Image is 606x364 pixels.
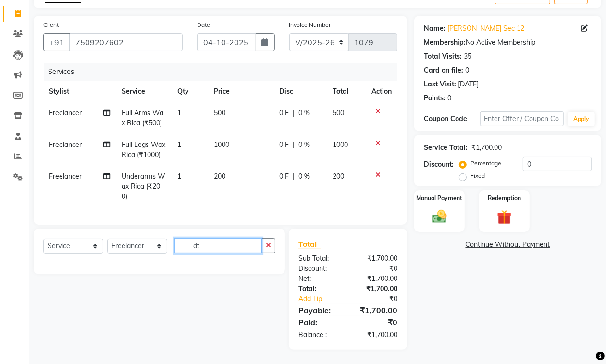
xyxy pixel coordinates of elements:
div: No Active Membership [424,37,592,48]
div: Points: [424,93,445,103]
a: [PERSON_NAME] Sec 12 [447,24,524,34]
div: ₹1,700.00 [348,254,405,264]
div: ₹1,700.00 [471,143,502,153]
a: Add Tip [291,294,358,304]
label: Manual Payment [417,194,463,203]
span: 1 [177,172,181,181]
div: Total Visits: [424,51,462,61]
div: Discount: [291,264,348,274]
th: Price [208,81,273,102]
div: ₹0 [348,264,405,274]
span: Freelancer [49,172,82,181]
div: Payable: [291,304,348,316]
span: 1000 [333,140,348,149]
div: Total: [291,284,348,294]
span: 0 % [298,171,310,182]
span: 500 [333,109,344,117]
label: Percentage [470,159,501,168]
div: Sub Total: [291,254,348,264]
div: ₹0 [348,316,405,328]
div: Membership: [424,37,466,48]
div: Services [44,63,405,81]
span: 200 [333,172,344,181]
div: Net: [291,274,348,284]
th: Stylist [43,81,116,102]
div: Name: [424,24,445,34]
div: 0 [447,93,451,103]
th: Service [116,81,171,102]
label: Invoice Number [289,21,331,29]
span: 0 F [279,171,289,182]
th: Total [327,81,366,102]
span: Freelancer [49,109,82,117]
img: _gift.svg [493,208,516,226]
div: Paid: [291,316,348,328]
div: ₹1,700.00 [348,274,405,284]
span: Underarms Wax Rica (₹200) [122,172,165,201]
div: [DATE] [458,79,479,89]
div: Card on file: [424,65,463,75]
th: Action [366,81,397,102]
div: 0 [465,65,469,75]
span: 1000 [214,140,229,149]
span: Full Legs Wax Rica (₹1000) [122,140,165,159]
th: Disc [273,81,327,102]
span: | [293,140,295,150]
span: Full Arms Wax Rica (₹500) [122,109,163,127]
div: ₹1,700.00 [348,284,405,294]
a: Continue Without Payment [416,240,599,250]
button: +91 [43,33,70,51]
span: | [293,108,295,118]
div: ₹1,700.00 [348,304,405,316]
div: ₹1,700.00 [348,330,405,340]
span: 0 % [298,108,310,118]
div: Service Total: [424,143,468,153]
span: 0 % [298,140,310,150]
label: Client [43,21,59,29]
div: Last Visit: [424,79,456,89]
div: Balance : [291,330,348,340]
th: Qty [172,81,209,102]
input: Enter Offer / Coupon Code [480,111,564,126]
input: Search by Name/Mobile/Email/Code [69,33,183,51]
input: Search or Scan [174,238,262,253]
span: 200 [214,172,225,181]
label: Redemption [488,194,521,203]
div: Coupon Code [424,114,480,124]
span: | [293,171,295,182]
span: 0 F [279,108,289,118]
label: Fixed [470,171,485,180]
div: Discount: [424,159,454,170]
span: 0 F [279,140,289,150]
span: 500 [214,109,225,117]
div: ₹0 [358,294,405,304]
label: Date [197,21,210,29]
div: 35 [464,51,471,61]
span: Freelancer [49,140,82,149]
button: Apply [568,112,595,126]
img: _cash.svg [428,208,451,225]
span: Total [298,239,321,249]
span: 1 [177,109,181,117]
span: 1 [177,140,181,149]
